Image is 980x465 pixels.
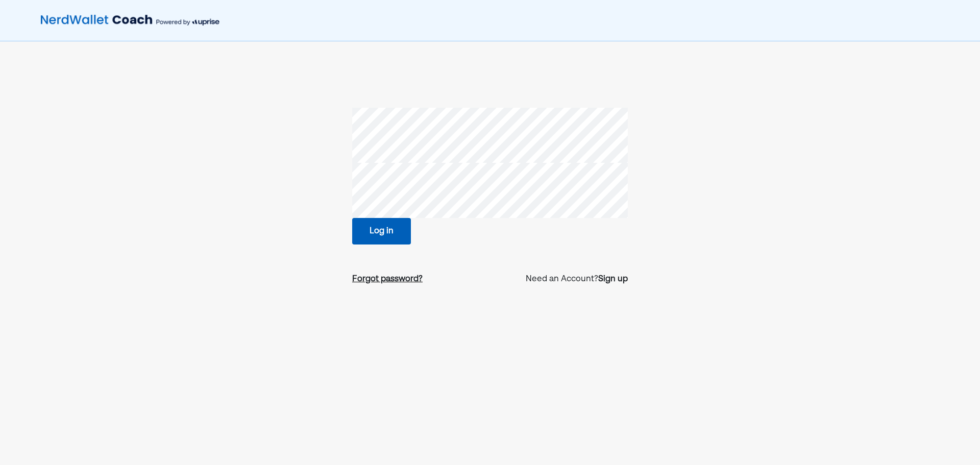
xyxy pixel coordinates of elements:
[352,273,423,285] a: Forgot password?
[598,273,628,285] a: Sign up
[352,218,411,244] button: Log in
[526,273,628,285] p: Need an Account?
